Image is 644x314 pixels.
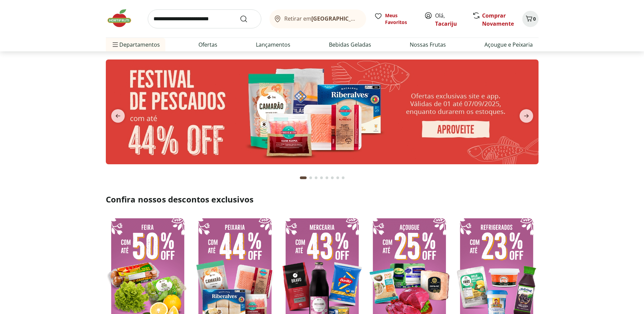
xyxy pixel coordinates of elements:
button: Go to page 3 from fs-carousel [313,170,319,186]
a: Meus Favoritos [374,12,416,26]
button: Menu [111,37,119,53]
span: Departamentos [111,37,160,53]
a: Açougue e Peixaria [484,41,533,49]
button: Current page from fs-carousel [299,170,308,186]
button: Retirar em[GEOGRAPHIC_DATA]/[GEOGRAPHIC_DATA] [269,9,366,28]
button: Go to page 5 from fs-carousel [324,170,330,186]
img: Hortifruti [106,8,140,28]
span: Retirar em [284,16,359,22]
input: search [148,9,261,28]
button: Carrinho [522,11,539,27]
button: next [514,109,539,123]
button: previous [106,109,130,123]
img: pescados [106,59,539,164]
a: Nossas Frutas [410,41,446,49]
button: Go to page 2 from fs-carousel [308,170,313,186]
span: 0 [533,16,536,22]
a: Comprar Novamente [482,12,514,27]
a: Lançamentos [256,41,290,49]
span: Olá, [435,11,465,28]
button: Go to page 4 from fs-carousel [319,170,324,186]
button: Submit Search [240,15,256,23]
a: Ofertas [198,41,217,49]
a: Bebidas Geladas [329,41,371,49]
a: Tacariju [435,20,457,27]
span: Meus Favoritos [385,12,416,26]
button: Go to page 6 from fs-carousel [330,170,335,186]
button: Go to page 7 from fs-carousel [335,170,340,186]
h2: Confira nossos descontos exclusivos [106,194,539,205]
button: Go to page 8 from fs-carousel [340,170,346,186]
b: [GEOGRAPHIC_DATA]/[GEOGRAPHIC_DATA] [311,15,425,22]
